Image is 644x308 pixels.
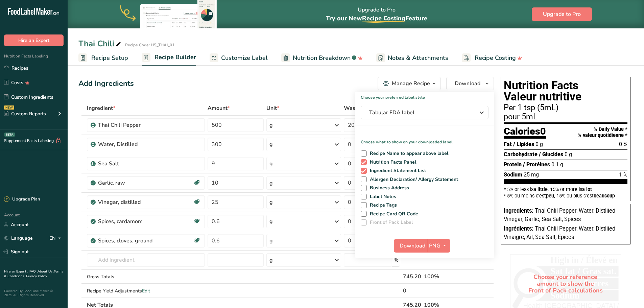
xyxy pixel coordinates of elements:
[29,269,38,274] a: FAQ .
[504,104,627,112] div: Per 1 tsp (5mL)
[269,160,273,168] div: g
[367,168,426,174] span: Ingredient Statement List
[142,50,196,66] a: Recipe Builder
[269,198,273,206] div: g
[78,50,128,66] a: Recipe Setup
[504,171,522,178] span: Sodium
[208,104,230,112] span: Amount
[367,211,419,217] span: Recipe Card QR Code
[98,121,183,129] div: Thai Chili Pepper
[504,151,538,158] span: Carbohydrate
[4,110,46,117] div: Custom Reports
[78,78,134,89] div: Add Ingredients
[378,77,441,90] button: Manage Recipe
[424,273,462,281] div: 100%
[504,226,533,232] span: Ingrédients:
[38,269,54,274] a: About Us .
[4,196,40,203] div: Upgrade Plan
[210,50,268,66] a: Customize Label
[513,141,534,147] span: / Lipides
[429,242,440,250] span: PNG
[392,79,430,88] div: Manage Recipe
[98,160,183,168] div: Sea Salt
[367,219,413,226] span: Front of Pack Label
[26,274,47,279] a: Privacy Policy
[578,126,627,138] div: % Daily Value * % valeur quotidienne *
[4,289,64,297] div: Powered By FoodLabelMaker © 2025 All Rights Reserved
[546,193,554,198] span: peu
[4,133,15,137] div: BETA
[87,104,115,112] span: Ingredient
[78,38,122,50] div: Thai Chili
[154,53,196,62] span: Recipe Builder
[455,79,480,88] span: Download
[388,53,448,63] span: Notes & Attachments
[362,14,405,22] span: Recipe Costing
[326,14,427,22] span: Try our New Feature
[427,239,450,253] button: PNG
[524,171,539,178] span: 25 mg
[98,217,183,226] div: Spices, cardamom
[125,42,174,48] div: Recipe Code: HS_THAI_01
[4,269,28,274] a: Hire an Expert .
[269,217,273,226] div: g
[98,198,183,206] div: Vinegar, distilled
[504,161,522,168] span: Protein
[582,187,592,192] span: a lot
[539,151,563,158] span: / Glucides
[462,50,522,66] a: Recipe Costing
[91,53,128,63] span: Recipe Setup
[367,159,416,165] span: Nutrition Facts Panel
[326,0,427,28] div: Upgrade to Pro
[403,287,421,295] div: 0
[269,237,273,245] div: g
[446,77,494,90] button: Download
[551,161,563,168] span: 0.1 g
[367,176,458,183] span: Allergen Declaration/ Allergy Statement
[532,7,592,21] button: Upgrade to Pro
[540,125,546,137] span: 0
[523,161,550,168] span: / Protéines
[266,104,279,112] span: Unit
[504,193,627,198] div: * 5% ou moins c’est , 15% ou plus c’est
[535,141,543,147] span: 0 g
[98,179,183,187] div: Garlic, raw
[475,53,516,63] span: Recipe Costing
[4,232,33,244] a: Language
[293,53,351,63] span: Nutrition Breakdown
[87,273,205,280] div: Gross Totals
[4,269,63,279] a: Terms & Conditions .
[394,239,427,253] button: Download
[400,242,425,250] span: Download
[504,226,615,240] span: Thai Chili Pepper, Water, Distilled Vinaigre, Ail, Sea Salt, Épices
[98,140,183,148] div: Water, Distilled
[533,187,548,192] span: a little
[269,256,273,264] div: g
[565,151,572,158] span: 0 g
[344,104,368,112] div: Waste
[142,288,150,294] span: Edit
[98,237,183,245] div: Spices, cloves, ground
[619,141,627,147] span: 0 %
[269,121,273,129] div: g
[376,50,448,66] a: Notes & Attachments
[367,150,449,157] span: Recipe Name to appear above label
[504,113,627,121] div: pour 5mL
[504,141,512,147] span: Fat
[4,34,64,46] button: Hire an Expert
[367,194,397,200] span: Label Notes
[49,234,64,242] div: EN
[87,253,205,267] input: Add Ingredient
[594,193,615,198] span: beaucoup
[281,50,363,66] a: Nutrition Breakdown
[367,185,409,191] span: Business Address
[269,140,273,148] div: g
[221,53,268,63] span: Customize Label
[504,208,533,214] span: Ingredients:
[355,92,494,100] h1: Choose your preferred label style
[355,134,494,145] p: Choose what to show on your downloaded label
[619,171,627,178] span: 1 %
[403,273,421,281] div: 745.20
[504,126,546,139] div: Calories
[269,179,273,187] div: g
